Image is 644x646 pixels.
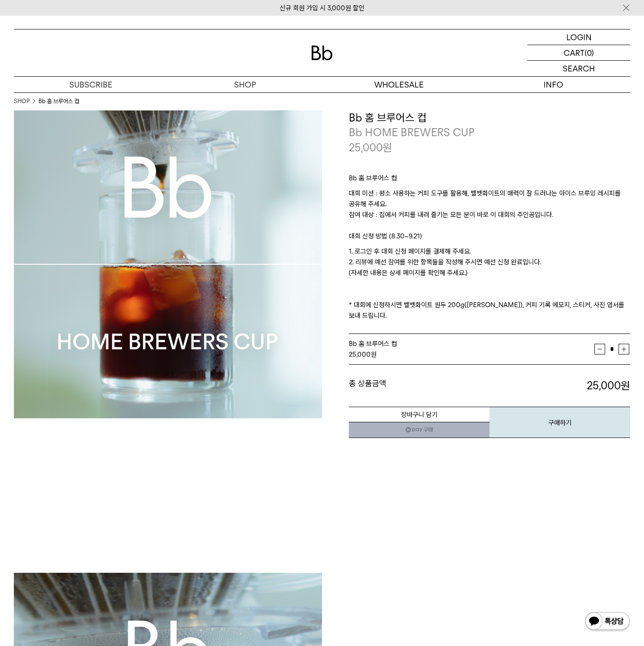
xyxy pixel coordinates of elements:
button: 장바구니 담기 [349,407,489,422]
p: Bb HOME BREWERS CUP [349,125,630,140]
button: 감소 [594,344,605,354]
img: 로고 [311,46,333,60]
p: Bb 홈 브루어스 컵 [349,173,630,188]
p: 대회 신청 방법 (8.30~9.21) [349,231,630,246]
li: Bb 홈 브루어스 컵 [38,97,79,106]
span: 원 [383,141,392,154]
img: Bb 홈 브루어스 컵 [14,110,322,418]
a: SUBSCRIBE [14,77,168,92]
p: 25,000 [349,140,392,155]
p: INFO [476,77,630,92]
button: 구매하기 [489,407,630,438]
p: LOGIN [566,29,592,45]
a: SHOP [14,97,29,106]
span: Bb 홈 브루어스 컵 [349,340,397,348]
p: CART [564,45,585,60]
a: CART (0) [527,45,630,61]
h3: Bb 홈 브루어스 컵 [349,110,630,125]
a: LOGIN [527,29,630,45]
strong: 25,000 [587,379,630,392]
a: 신규 회원 가입 시 3,000원 할인 [280,4,364,12]
p: 대회 미션 : 평소 사용하는 커피 도구를 활용해, 벨벳화이트의 매력이 잘 드러나는 아이스 브루잉 레시피를 공유해 주세요. 참여 대상 : 집에서 커피를 내려 즐기는 모든 분이 ... [349,188,630,231]
a: SHOP [168,77,322,92]
a: 새창 [349,422,489,438]
img: 카카오톡 채널 1:1 채팅 버튼 [584,611,631,633]
p: 1. 로그인 후 대회 신청 페이지를 결제해 주세요. 2. 리뷰에 예선 참여를 위한 항목들을 작성해 주시면 예선 신청 완료입니다. (자세한 내용은 상세 페이지를 확인해 주세요.... [349,246,630,321]
div: 원 [349,349,594,360]
b: 원 [621,379,630,392]
button: 증가 [619,344,629,354]
p: (0) [585,45,594,60]
p: SEARCH [563,61,595,76]
dt: 총 상품금액 [349,378,489,393]
strong: 25,000 [349,350,371,358]
p: WHOLESALE [322,77,476,92]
